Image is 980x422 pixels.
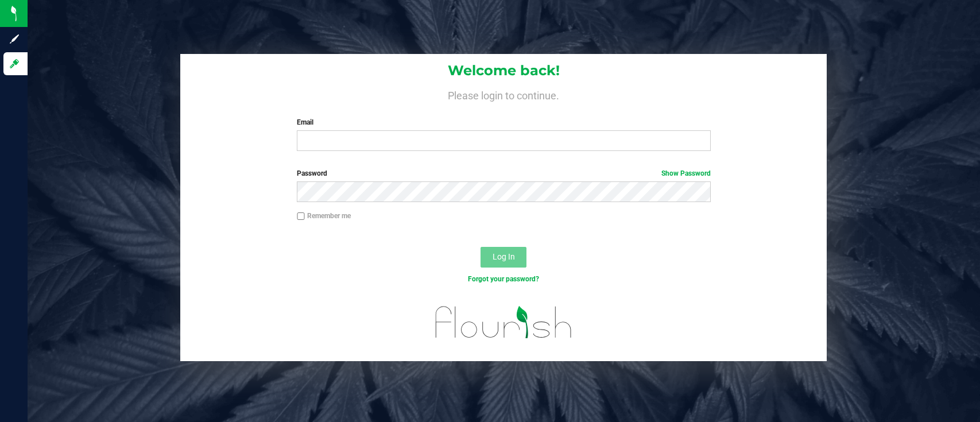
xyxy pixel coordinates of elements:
label: Email [297,117,711,127]
inline-svg: Log in [9,58,20,69]
input: Remember me [297,212,305,220]
span: Password [297,169,327,177]
inline-svg: Sign up [9,33,20,45]
button: Log In [481,247,526,268]
a: Show Password [661,169,711,177]
img: flourish_logo.svg [423,296,584,349]
a: Forgot your password? [468,275,539,283]
h1: Welcome back! [180,63,827,78]
span: Log In [493,252,515,261]
h4: Please login to continue. [180,87,827,101]
label: Remember me [297,211,351,221]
